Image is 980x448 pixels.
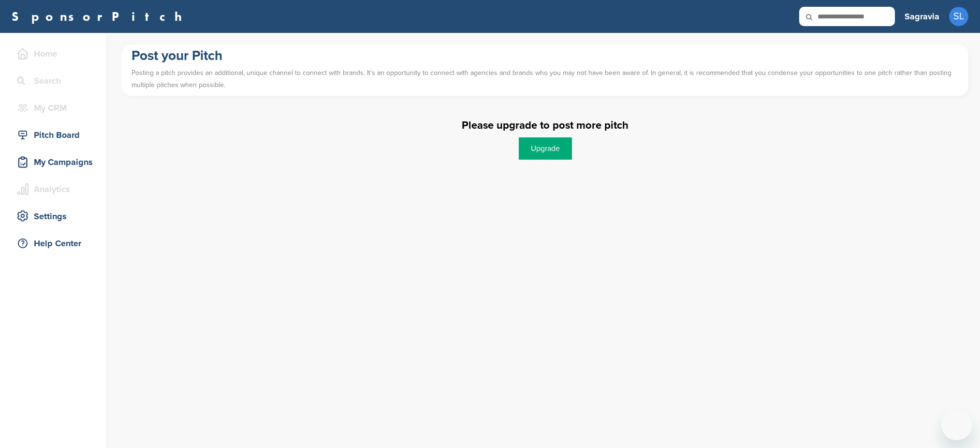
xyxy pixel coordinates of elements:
[10,232,97,254] a: Help Center
[132,64,959,93] p: Posting a pitch provides an additional, unique channel to connect with brands. It’s an opportunit...
[10,178,97,200] a: Analytics
[15,126,97,144] div: Pitch Board
[15,99,97,117] div: My CRM
[15,180,97,198] div: Analytics
[15,153,97,171] div: My Campaigns
[462,119,629,132] label: Please upgrade to post more pitch
[15,72,97,90] div: Search
[10,151,97,173] a: My Campaigns
[905,10,939,23] h3: Sagravia
[12,10,188,23] a: SponsorPitch
[15,208,97,225] div: Settings
[10,70,97,92] a: Search
[949,7,968,26] span: SL
[519,137,572,160] a: Upgrade
[10,97,97,119] a: My CRM
[905,6,939,27] a: Sagravia
[15,235,97,252] div: Help Center
[15,45,97,62] div: Home
[941,409,972,440] iframe: Button to launch messaging window
[10,205,97,227] a: Settings
[132,47,959,64] h1: Post your Pitch
[10,124,97,146] a: Pitch Board
[10,43,97,65] a: Home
